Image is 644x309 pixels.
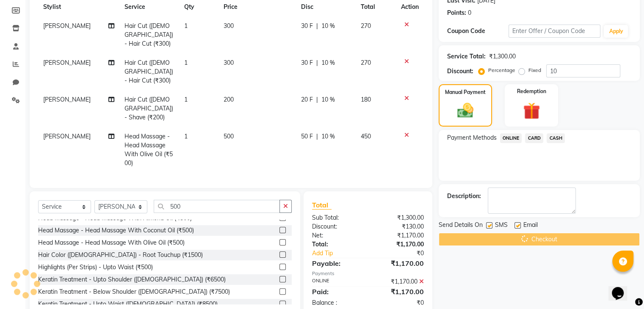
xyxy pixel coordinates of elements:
div: Keratin Treatment - Upto Waist ([DEMOGRAPHIC_DATA]) (₹8500) [38,300,218,309]
input: Search or Scan [154,200,280,213]
div: Total: [306,240,368,249]
div: Sub Total: [306,213,368,222]
span: Send Details On [439,221,483,231]
div: Paid: [306,287,368,297]
span: Total [312,201,332,210]
div: Discount: [447,67,473,76]
span: | [316,132,318,141]
span: Hair Cut ([DEMOGRAPHIC_DATA]) - Hair Cut (₹300) [124,22,173,47]
span: 30 F [301,22,313,30]
input: Enter Offer / Coupon Code [509,25,601,38]
div: Highlights (Per Strips) - Upto Waist (₹500) [38,263,153,272]
span: | [316,95,318,104]
span: 20 F [301,95,313,104]
span: 1 [184,22,188,30]
span: Hair Cut ([DEMOGRAPHIC_DATA]) - Shave (₹200) [124,96,173,121]
iframe: chat widget [608,275,636,301]
span: 10 % [321,22,335,30]
span: 30 F [301,58,313,67]
span: 1 [184,59,188,66]
label: Manual Payment [445,88,486,96]
span: CARD [525,133,543,143]
div: Keratin Treatment - Upto Shoulder ([DEMOGRAPHIC_DATA]) (₹6500) [38,275,226,284]
span: 300 [224,59,234,66]
span: 500 [224,132,234,140]
div: Head Massage - Head Massage With Olive Oil (₹500) [38,238,185,247]
span: 1 [184,132,188,140]
div: Head Massage - Head Massage With Coconut Oil (₹500) [38,226,194,235]
label: Fixed [528,66,541,74]
span: 450 [361,132,371,140]
button: Apply [604,25,628,38]
div: 0 [468,8,471,17]
span: 180 [361,96,371,103]
span: Payment Methods [447,133,497,142]
span: Head Massage - Head Massage With Olive Oil (₹500) [124,132,173,167]
div: ₹1,300.00 [368,213,430,222]
span: SMS [495,221,508,231]
div: ₹1,170.00 [368,287,430,297]
div: Coupon Code [447,27,509,36]
span: 10 % [321,95,335,104]
div: Discount: [306,222,368,231]
div: Balance : [306,298,368,307]
div: Keratin Treatment - Below Shoulder ([DEMOGRAPHIC_DATA]) (₹7500) [38,287,230,296]
span: 300 [224,22,234,30]
span: 1 [184,96,188,103]
div: ₹1,170.00 [368,258,430,268]
a: Add Tip [306,249,378,258]
div: Description: [447,192,481,201]
span: 270 [361,59,371,66]
span: | [316,22,318,30]
img: _gift.svg [518,100,545,121]
span: 50 F [301,132,313,141]
span: 200 [224,96,234,103]
img: _cash.svg [452,101,478,120]
div: ₹1,170.00 [368,231,430,240]
div: ₹130.00 [368,222,430,231]
div: ONLINE [306,277,368,286]
span: [PERSON_NAME] [43,96,91,103]
span: | [316,58,318,67]
span: 10 % [321,132,335,141]
div: Points: [447,8,466,17]
div: Payable: [306,258,368,268]
div: ₹1,170.00 [368,277,430,286]
label: Redemption [517,88,546,95]
div: Payments [312,270,424,277]
div: Service Total: [447,52,486,61]
span: 270 [361,22,371,30]
div: ₹1,170.00 [368,240,430,249]
span: CASH [547,133,565,143]
label: Percentage [488,66,515,74]
span: ONLINE [500,133,522,143]
span: [PERSON_NAME] [43,132,91,140]
div: ₹0 [378,249,430,258]
div: Net: [306,231,368,240]
span: 10 % [321,58,335,67]
div: ₹1,300.00 [489,52,516,61]
div: Hair Color ([DEMOGRAPHIC_DATA]) - Root Touchup (₹1500) [38,251,203,259]
span: [PERSON_NAME] [43,59,91,66]
div: ₹0 [368,298,430,307]
span: Email [523,221,538,231]
span: [PERSON_NAME] [43,22,91,30]
span: Hair Cut ([DEMOGRAPHIC_DATA]) - Hair Cut (₹300) [124,59,173,84]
